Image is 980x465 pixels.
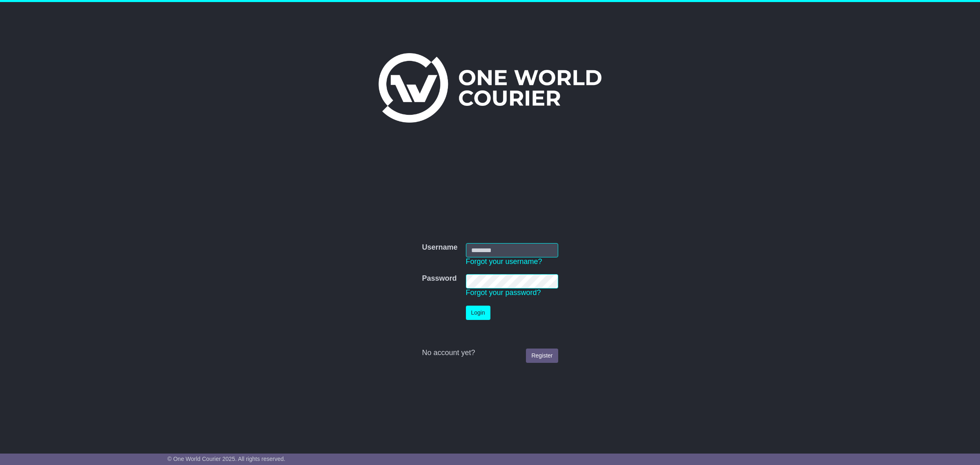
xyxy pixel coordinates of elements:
[422,274,457,283] label: Password
[422,243,457,252] label: Username
[379,53,601,123] img: One World
[526,349,558,363] a: Register
[466,306,490,320] button: Login
[167,456,285,462] span: © One World Courier 2025. All rights reserved.
[422,349,558,358] div: No account yet?
[466,257,542,266] a: Forgot your username?
[466,288,541,297] a: Forgot your password?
